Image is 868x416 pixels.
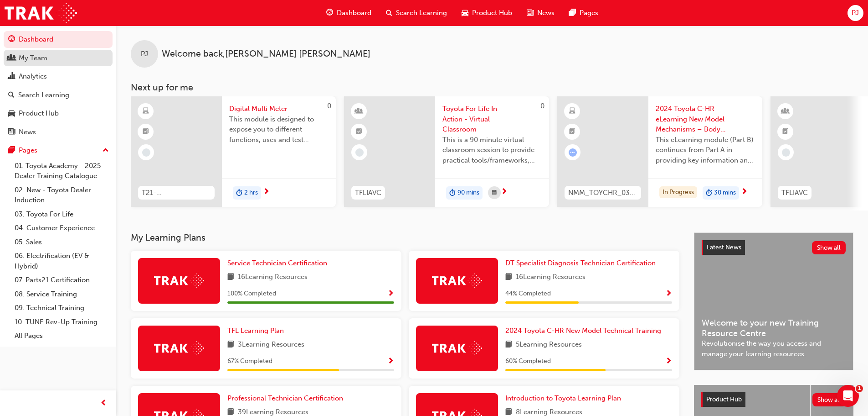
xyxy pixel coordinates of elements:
[100,398,107,409] span: prev-icon
[327,102,331,110] span: 0
[142,188,211,198] span: T21-FOD_DMM_PREREQ
[505,272,512,283] span: book-icon
[344,96,549,207] a: 0TFLIAVCToyota For Life In Action - Virtual ClassroomThis is a 90 minute virtual classroom sessio...
[11,183,113,207] a: 02. New - Toyota Dealer Induction
[11,329,113,343] a: All Pages
[501,188,508,196] span: next-icon
[562,4,606,22] a: pages-iconPages
[4,50,113,67] a: My Team
[11,207,113,221] a: 03. Toyota For Life
[505,258,659,269] a: DT Specialist Diagnosis Technician Certification
[569,126,575,138] span: booktick-icon
[263,188,270,196] span: next-icon
[702,318,846,338] span: Welcome to your new Training Resource Centre
[505,394,621,402] span: Introduction to Toyota Learning Plan
[396,8,447,18] span: Search Learning
[505,289,551,299] span: 44 % Completed
[227,258,331,269] a: Service Technician Certification
[4,87,113,104] a: Search Learning
[852,8,859,18] span: PJ
[442,135,542,166] span: This is a 90 minute virtual classroom session to provide practical tools/frameworks, behaviours a...
[516,339,582,351] span: 5 Learning Resources
[355,188,381,198] span: TFLIAVC
[11,249,113,273] a: 06. Electrification (EV & Hybrid)
[103,145,109,157] span: up-icon
[238,339,304,351] span: 3 Learning Resources
[116,82,868,93] h3: Next up for me
[812,393,847,406] button: Show all
[8,147,15,155] span: pages-icon
[229,104,329,114] span: Digital Multi Meter
[141,49,148,59] span: PJ
[18,90,69,100] div: Search Learning
[4,142,113,159] button: Pages
[569,7,576,19] span: pages-icon
[227,356,272,367] span: 67 % Completed
[847,5,863,21] button: PJ
[238,272,308,283] span: 16 Learning Resources
[8,91,15,100] span: search-icon
[379,4,454,22] a: search-iconSearch Learning
[537,8,555,18] span: News
[449,187,456,199] span: duration-icon
[4,105,113,122] a: Product Hub
[326,7,333,19] span: guage-icon
[386,7,392,19] span: search-icon
[11,235,113,249] a: 05. Sales
[11,221,113,235] a: 04. Customer Experience
[665,356,672,367] button: Show Progress
[227,272,234,283] span: book-icon
[701,392,846,407] a: Product HubShow all
[505,326,661,335] span: 2024 Toyota C-HR New Model Technical Training
[19,53,47,63] div: My Team
[665,358,672,366] span: Show Progress
[665,290,672,298] span: Show Progress
[505,339,512,351] span: book-icon
[781,188,808,198] span: TFLIAVC
[142,148,150,157] span: learningRecordVerb_NONE-icon
[19,127,36,137] div: News
[856,385,863,392] span: 1
[516,272,586,283] span: 16 Learning Resources
[8,128,15,137] span: news-icon
[162,49,370,59] span: Welcome back , [PERSON_NAME] [PERSON_NAME]
[442,104,542,135] span: Toyota For Life In Action - Virtual Classroom
[568,188,637,198] span: NMM_TOYCHR_032024_MODULE_4
[706,187,712,199] span: duration-icon
[244,188,258,198] span: 2 hrs
[4,31,113,48] a: Dashboard
[782,148,790,157] span: learningRecordVerb_NONE-icon
[5,3,77,23] img: Trak
[11,159,113,183] a: 01. Toyota Academy - 2025 Dealer Training Catalogue
[741,188,748,196] span: next-icon
[472,8,512,18] span: Product Hub
[812,241,846,254] button: Show all
[236,187,242,199] span: duration-icon
[540,102,544,110] span: 0
[656,135,755,166] span: This eLearning module (Part B) continues from Part A in providing key information and specificati...
[11,273,113,287] a: 07. Parts21 Certification
[19,108,59,119] div: Product Hub
[665,288,672,300] button: Show Progress
[706,395,742,403] span: Product Hub
[319,4,379,22] a: guage-iconDashboard
[11,301,113,315] a: 09. Technical Training
[19,71,47,82] div: Analytics
[569,105,575,117] span: learningResourceType_ELEARNING-icon
[4,68,113,85] a: Analytics
[227,339,234,351] span: book-icon
[656,104,755,135] span: 2024 Toyota C-HR eLearning New Model Mechanisms – Body Electrical – Part B (Module 4)
[580,8,598,18] span: Pages
[782,105,789,117] span: learningResourceType_INSTRUCTOR_LED-icon
[8,110,15,118] span: car-icon
[337,8,371,18] span: Dashboard
[492,187,497,199] span: calendar-icon
[707,243,741,251] span: Latest News
[782,126,789,138] span: booktick-icon
[8,54,15,63] span: people-icon
[229,114,329,145] span: This module is designed to expose you to different functions, uses and test procedures of Digital...
[8,73,15,81] span: chart-icon
[11,287,113,301] a: 08. Service Training
[387,356,394,367] button: Show Progress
